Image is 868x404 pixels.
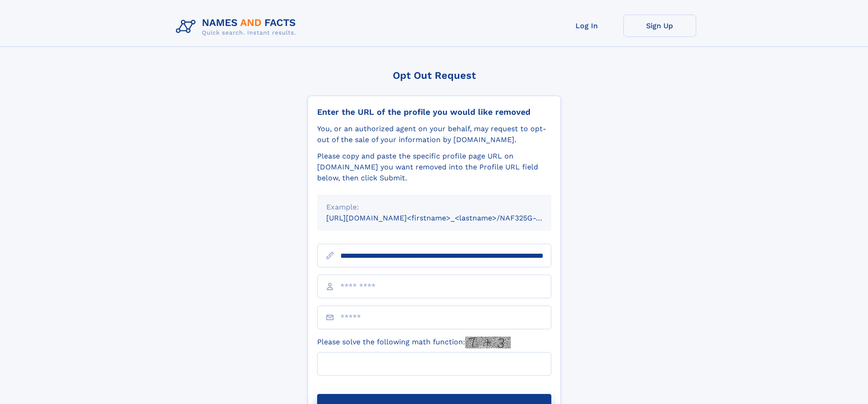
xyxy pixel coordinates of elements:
[317,337,511,348] label: Please solve the following math function:
[317,107,551,117] div: Enter the URL of the profile you would like removed
[326,202,542,213] div: Example:
[317,123,551,145] div: You, or an authorized agent on your behalf, may request to opt-out of the sale of your informatio...
[550,15,623,37] a: Log In
[308,70,561,81] div: Opt Out Request
[623,15,696,37] a: Sign Up
[326,214,569,222] small: [URL][DOMAIN_NAME]<firstname>_<lastname>/NAF325G-xxxxxxxx
[172,15,303,39] img: Logo Names and Facts
[317,151,551,184] div: Please copy and paste the specific profile page URL on [DOMAIN_NAME] you want removed into the Pr...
